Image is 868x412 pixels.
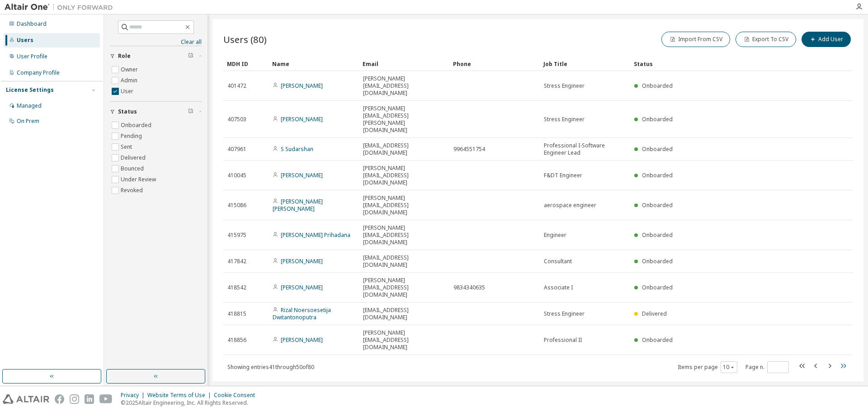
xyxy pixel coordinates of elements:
[544,202,596,209] span: aerospace engineer
[363,254,445,269] span: [EMAIL_ADDRESS][DOMAIN_NAME]
[110,46,202,66] button: Role
[55,394,64,404] img: facebook.svg
[227,146,246,153] span: 407961
[121,120,153,131] label: Onboarded
[227,172,246,179] span: 410045
[634,57,806,71] div: Status
[227,82,246,90] span: 401472
[363,307,445,321] span: [EMAIL_ADDRESS][DOMAIN_NAME]
[281,336,323,344] a: [PERSON_NAME]
[802,32,851,47] button: Add User
[678,361,737,373] span: Items per page
[363,277,445,298] span: [PERSON_NAME][EMAIL_ADDRESS][DOMAIN_NAME]
[17,53,47,60] div: User Profile
[642,284,673,291] span: Onboarded
[661,32,730,47] button: Import From CSV
[544,232,566,239] span: Engineer
[121,152,147,163] label: Delivered
[3,394,49,404] img: altair_logo.svg
[227,310,246,317] span: 418815
[745,361,789,373] span: Page n.
[273,198,323,213] a: [PERSON_NAME] [PERSON_NAME]
[544,116,585,123] span: Stress Engineer
[110,102,202,122] button: Status
[281,284,323,291] a: [PERSON_NAME]
[227,116,246,123] span: 407503
[121,131,144,142] label: Pending
[543,57,627,71] div: Job Title
[723,364,735,371] button: 10
[363,75,445,97] span: [PERSON_NAME][EMAIL_ADDRESS][DOMAIN_NAME]
[227,232,246,239] span: 415975
[70,394,79,404] img: instagram.svg
[544,336,582,344] span: Professional II
[272,57,355,71] div: Name
[281,171,323,179] a: [PERSON_NAME]
[363,329,445,351] span: [PERSON_NAME][EMAIL_ADDRESS][DOMAIN_NAME]
[17,102,42,109] div: Managed
[85,394,94,404] img: linkedin.svg
[188,52,193,60] span: Clear filter
[121,64,140,75] label: Owner
[281,257,323,265] a: [PERSON_NAME]
[110,38,202,46] a: Clear all
[642,310,667,317] span: Delivered
[453,284,485,291] span: 9834340635
[118,52,131,60] span: Role
[642,145,673,153] span: Onboarded
[544,284,573,291] span: Associate I
[281,115,323,123] a: [PERSON_NAME]
[227,57,265,71] div: MDH ID
[121,75,139,86] label: Admin
[544,142,626,156] span: Professional I-Software Engineer Lead
[642,171,673,179] span: Onboarded
[642,82,673,90] span: Onboarded
[188,108,193,115] span: Clear filter
[453,57,536,71] div: Phone
[227,363,314,371] span: Showing entries 41 through 50 of 80
[17,69,60,76] div: Company Profile
[642,257,673,265] span: Onboarded
[281,231,350,239] a: [PERSON_NAME] Prihadana
[121,174,158,185] label: Under Review
[227,258,246,265] span: 417842
[121,392,147,399] div: Privacy
[642,336,673,344] span: Onboarded
[99,394,113,404] img: youtube.svg
[223,33,267,46] span: Users (80)
[147,392,214,399] div: Website Terms of Use
[363,105,445,134] span: [PERSON_NAME][EMAIL_ADDRESS][PERSON_NAME][DOMAIN_NAME]
[642,201,673,209] span: Onboarded
[227,284,246,291] span: 418542
[5,3,118,12] img: Altair One
[363,194,445,216] span: [PERSON_NAME][EMAIL_ADDRESS][DOMAIN_NAME]
[121,142,134,152] label: Sent
[17,118,39,125] div: On Prem
[121,86,135,97] label: User
[227,336,246,344] span: 418856
[118,108,137,115] span: Status
[363,165,445,186] span: [PERSON_NAME][EMAIL_ADDRESS][DOMAIN_NAME]
[642,115,673,123] span: Onboarded
[363,57,446,71] div: Email
[17,20,47,28] div: Dashboard
[544,310,585,317] span: Stress Engineer
[121,163,146,174] label: Bounced
[227,202,246,209] span: 415086
[642,231,673,239] span: Onboarded
[736,32,796,47] button: Export To CSV
[281,145,313,153] a: S Sudarshan
[453,146,485,153] span: 9964551754
[544,172,582,179] span: F&DT Engineer
[273,306,331,321] a: Rizal Noersoesetija Dwitantonoputra
[281,82,323,90] a: [PERSON_NAME]
[6,86,54,94] div: License Settings
[363,224,445,246] span: [PERSON_NAME][EMAIL_ADDRESS][DOMAIN_NAME]
[17,37,33,44] div: Users
[544,82,585,90] span: Stress Engineer
[121,399,260,407] p: © 2025 Altair Engineering, Inc. All Rights Reserved.
[121,185,145,196] label: Revoked
[214,392,260,399] div: Cookie Consent
[544,258,572,265] span: Consultant
[363,142,445,156] span: [EMAIL_ADDRESS][DOMAIN_NAME]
